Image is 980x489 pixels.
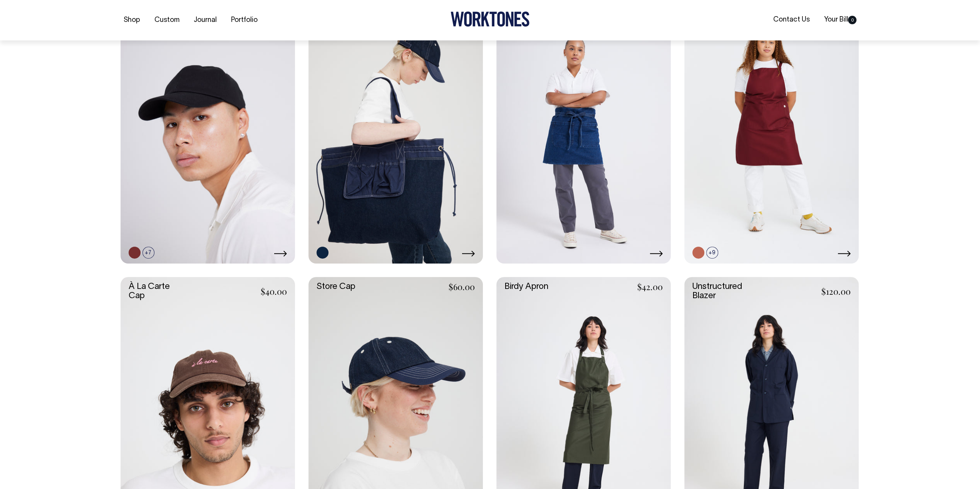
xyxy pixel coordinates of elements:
span: 0 [848,16,856,24]
a: Journal [191,14,220,27]
span: +9 [706,247,718,259]
a: Your Bill0 [821,13,859,26]
a: Custom [151,14,183,27]
a: Portfolio [228,14,261,27]
span: +7 [142,247,154,259]
a: Shop [121,14,143,27]
a: Contact Us [770,13,812,26]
